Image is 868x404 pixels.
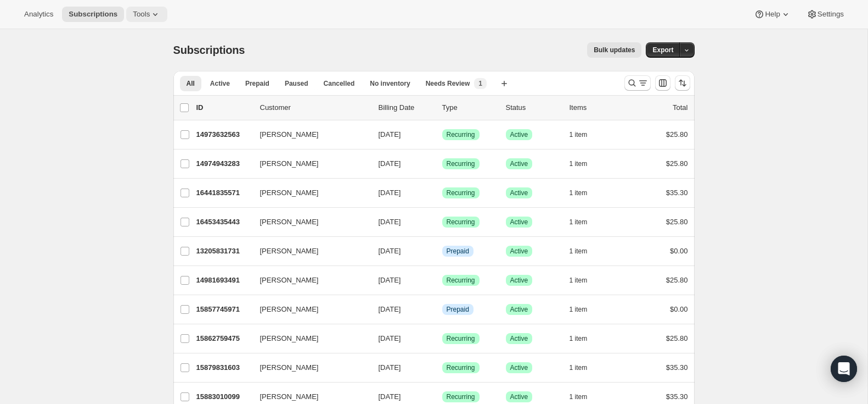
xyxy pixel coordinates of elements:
[570,276,588,285] span: 1 item
[570,273,600,288] button: 1 item
[379,218,401,226] span: [DATE]
[594,46,635,54] span: Bulk updates
[253,242,363,260] button: [PERSON_NAME]
[570,159,588,168] span: 1 item
[800,7,850,22] button: Settings
[379,102,433,113] p: Billing Date
[570,305,588,314] span: 1 item
[478,79,482,88] span: 1
[379,334,401,342] span: [DATE]
[260,102,370,113] p: Customer
[196,243,688,259] div: 13205831731[PERSON_NAME][DATE]InfoPrepaidSuccessActive1 item$0.00
[747,7,797,22] button: Help
[196,127,688,142] div: 14973632563[PERSON_NAME][DATE]SuccessRecurringSuccessActive1 item$25.80
[447,276,475,285] span: Recurring
[570,185,600,201] button: 1 item
[666,334,688,342] span: $25.80
[196,246,251,257] p: 13205831731
[570,156,600,171] button: 1 item
[510,392,528,401] span: Active
[260,391,319,402] span: [PERSON_NAME]
[447,159,475,168] span: Recurring
[196,185,688,201] div: 16441835571[PERSON_NAME][DATE]SuccessRecurringSuccessActive1 item$35.30
[253,155,363,173] button: [PERSON_NAME]
[379,305,401,313] span: [DATE]
[196,304,251,315] p: 15857745971
[260,246,319,257] span: [PERSON_NAME]
[379,276,401,284] span: [DATE]
[173,44,245,56] span: Subscriptions
[196,333,251,344] p: 15862759475
[260,275,319,286] span: [PERSON_NAME]
[196,187,251,198] p: 16441835571
[447,189,475,197] span: Recurring
[260,187,319,198] span: [PERSON_NAME]
[379,130,401,139] span: [DATE]
[510,189,528,197] span: Active
[196,156,688,171] div: 14974943283[PERSON_NAME][DATE]SuccessRecurringSuccessActive1 item$25.80
[196,360,688,375] div: 15879831603[PERSON_NAME][DATE]SuccessRecurringSuccessActive1 item$35.30
[510,276,528,285] span: Active
[260,333,319,344] span: [PERSON_NAME]
[655,75,670,91] button: Customize table column order and visibility
[196,158,251,169] p: 14974943283
[670,305,688,313] span: $0.00
[652,46,673,54] span: Export
[510,218,528,226] span: Active
[666,363,688,372] span: $35.30
[570,360,600,375] button: 1 item
[447,363,475,372] span: Recurring
[570,243,600,259] button: 1 item
[379,189,401,197] span: [DATE]
[253,301,363,318] button: [PERSON_NAME]
[570,331,600,346] button: 1 item
[447,247,469,256] span: Prepaid
[210,79,230,88] span: Active
[765,10,780,19] span: Help
[285,79,308,88] span: Paused
[126,7,167,22] button: Tools
[666,159,688,168] span: $25.80
[510,334,528,343] span: Active
[646,42,680,58] button: Export
[196,129,251,140] p: 14973632563
[570,392,588,401] span: 1 item
[196,302,688,317] div: 15857745971[PERSON_NAME][DATE]InfoPrepaidSuccessActive1 item$0.00
[570,127,600,142] button: 1 item
[196,217,251,228] p: 16453435443
[570,218,588,226] span: 1 item
[196,275,251,286] p: 14981693491
[666,392,688,401] span: $35.30
[426,79,470,88] span: Needs Review
[260,158,319,169] span: [PERSON_NAME]
[666,189,688,197] span: $35.30
[260,129,319,140] span: [PERSON_NAME]
[379,159,401,168] span: [DATE]
[510,130,528,139] span: Active
[510,159,528,168] span: Active
[196,362,251,373] p: 15879831603
[253,126,363,143] button: [PERSON_NAME]
[587,42,641,58] button: Bulk updates
[196,102,688,113] div: IDCustomerBilling DateTypeStatusItemsTotal
[447,130,475,139] span: Recurring
[253,213,363,231] button: [PERSON_NAME]
[62,7,124,22] button: Subscriptions
[18,7,60,22] button: Analytics
[673,102,687,113] p: Total
[666,130,688,139] span: $25.80
[510,305,528,314] span: Active
[187,79,195,88] span: All
[570,302,600,317] button: 1 item
[670,247,688,255] span: $0.00
[495,76,513,91] button: Create new view
[379,363,401,372] span: [DATE]
[570,363,588,372] span: 1 item
[253,184,363,202] button: [PERSON_NAME]
[447,305,469,314] span: Prepaid
[570,189,588,197] span: 1 item
[253,272,363,289] button: [PERSON_NAME]
[196,331,688,346] div: 15862759475[PERSON_NAME][DATE]SuccessRecurringSuccessActive1 item$25.80
[570,102,624,113] div: Items
[260,362,319,373] span: [PERSON_NAME]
